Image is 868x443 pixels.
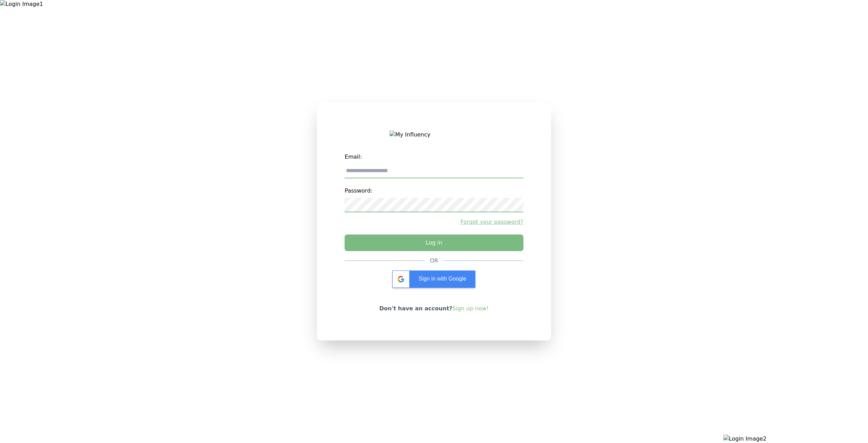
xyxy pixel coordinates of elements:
[345,184,523,198] label: Password:
[380,304,489,313] p: Don't have an account?
[345,150,523,164] label: Email:
[723,435,868,443] img: Login Image2
[419,276,466,282] span: Sign in with Google
[345,234,523,251] button: Log in
[345,218,523,226] a: Forgot your password?
[390,131,478,139] img: My Influency
[453,305,489,312] a: Sign up now!
[392,271,475,288] div: Sign in with Google
[430,257,438,265] div: OR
